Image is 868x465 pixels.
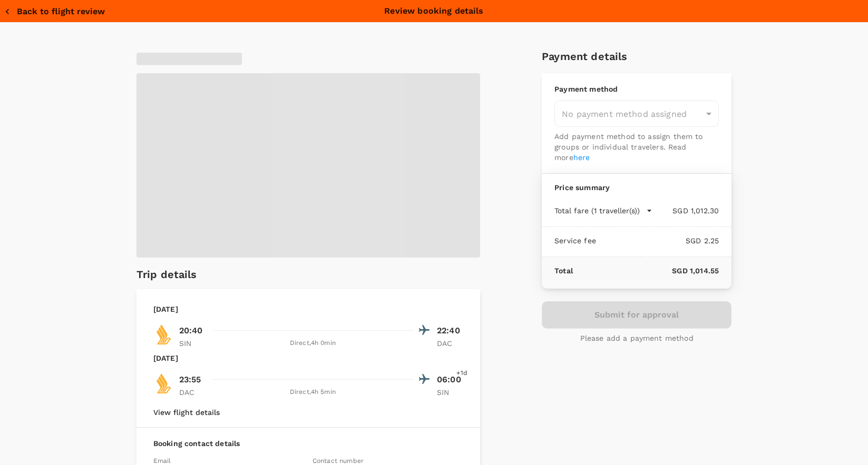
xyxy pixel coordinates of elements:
[179,338,206,349] p: SIN
[554,101,719,127] div: No payment method assigned
[596,235,719,246] p: SGD 2.25
[437,373,463,386] p: 06:00
[212,387,414,398] div: Direct , 4h 5min
[456,368,467,379] span: +1d
[153,324,174,345] img: SQ
[437,338,463,349] p: DAC
[554,131,719,163] p: Add payment method to assign them to groups or individual travelers. Read more
[136,266,197,283] h6: Trip details
[652,205,719,216] p: SGD 1,012.30
[313,457,364,464] span: Contact number
[212,338,414,349] div: Direct , 4h 0min
[153,373,174,394] img: SQ
[4,6,105,17] button: Back to flight review
[554,205,640,216] p: Total fare (1 traveller(s))
[153,353,178,363] p: [DATE]
[437,387,463,398] p: SIN
[179,324,203,337] p: 20:40
[179,373,201,386] p: 23:55
[554,265,573,276] p: Total
[384,5,483,17] p: Review booking details
[179,387,206,398] p: DAC
[153,408,220,417] button: View flight details
[554,84,719,94] p: Payment method
[554,205,652,216] button: Total fare (1 traveller(s))
[153,457,171,464] span: Email
[554,182,719,193] p: Price summary
[573,265,719,276] p: SGD 1,014.55
[542,48,732,65] h6: Payment details
[573,153,590,162] a: here
[437,324,463,337] p: 22:40
[153,438,463,449] p: Booking contact details
[153,304,178,314] p: [DATE]
[554,235,596,246] p: Service fee
[580,333,694,343] p: Please add a payment method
